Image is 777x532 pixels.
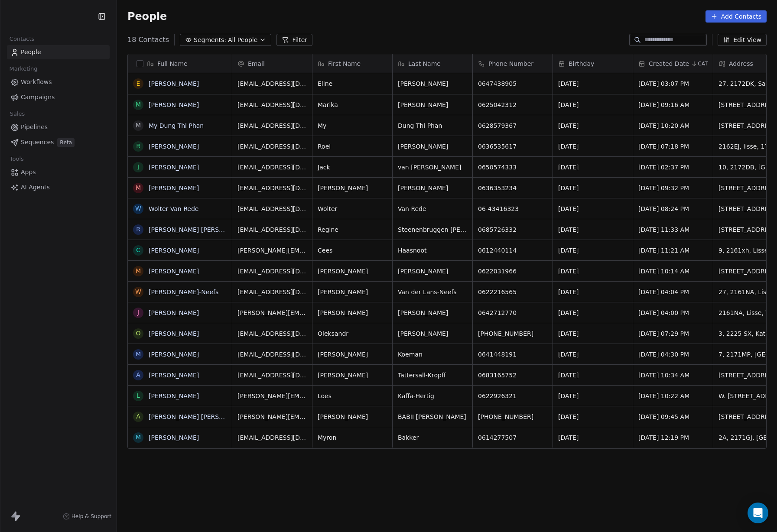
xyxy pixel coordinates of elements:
span: [PERSON_NAME] [398,308,467,317]
span: Email [248,59,265,68]
a: [PERSON_NAME] [PERSON_NAME] [149,226,251,233]
span: 0625042312 [478,101,547,109]
span: 0683165752 [478,371,547,380]
div: Phone Number [473,54,553,73]
span: [PERSON_NAME] [398,267,467,276]
span: Jack [318,163,387,172]
div: M [136,121,141,130]
span: Apps [21,168,36,177]
a: AI Agents [7,180,110,195]
span: [DATE] [558,101,627,109]
a: [PERSON_NAME] [149,330,199,337]
span: van [PERSON_NAME] [398,163,467,172]
span: [DATE] 12:19 PM [638,433,708,442]
a: [PERSON_NAME] [149,268,199,275]
span: 0628579367 [478,121,547,130]
div: Created DateCAT [633,54,713,73]
span: 0612440114 [478,246,547,255]
div: R [136,225,140,234]
span: People [21,48,41,57]
div: C [136,246,140,255]
span: [DATE] [558,142,627,151]
span: Roel [318,142,387,151]
div: W [135,287,141,296]
span: 0647438905 [478,79,547,88]
span: [DATE] [558,392,627,400]
span: [DATE] 11:33 AM [638,225,708,234]
a: Pipelines [7,120,110,134]
span: [PERSON_NAME] [398,184,467,192]
a: Wolter Van Rede [149,205,198,212]
span: 0685726332 [478,225,547,234]
div: A [136,412,140,421]
span: [DATE] 10:20 AM [638,121,708,130]
a: Apps [7,165,110,179]
a: [PERSON_NAME] [149,393,199,399]
div: A [136,370,140,380]
div: M [136,266,141,276]
div: W [135,204,141,213]
div: grid [128,73,232,502]
div: M [136,100,141,109]
span: Contacts [6,32,38,45]
div: M [136,350,141,359]
span: Kaffa-Hertig [398,392,467,400]
span: [PERSON_NAME] [318,350,387,359]
span: Pipelines [21,123,48,132]
span: [DATE] [558,371,627,380]
span: 0622031966 [478,267,547,276]
span: 18 Contacts [127,35,169,45]
span: [EMAIL_ADDRESS][DOMAIN_NAME] [237,79,307,88]
span: Campaigns [21,93,55,102]
span: [DATE] 04:04 PM [638,288,708,296]
span: [DATE] [558,267,627,276]
div: First Name [312,54,392,73]
a: [PERSON_NAME] [149,351,199,358]
span: [EMAIL_ADDRESS][DOMAIN_NAME] [237,204,307,213]
span: [DATE] [558,288,627,296]
span: [DATE] 02:37 PM [638,163,708,172]
span: [PERSON_NAME][EMAIL_ADDRESS][DOMAIN_NAME] [237,392,307,400]
span: [PERSON_NAME] [318,288,387,296]
span: Koeman [398,350,467,359]
span: 0642712770 [478,308,547,317]
span: [EMAIL_ADDRESS][DOMAIN_NAME] [237,433,307,442]
span: [DATE] 09:16 AM [638,101,708,109]
a: [PERSON_NAME] [149,185,199,191]
span: Marketing [6,62,41,75]
span: Tools [6,152,27,165]
span: CAT [698,60,708,67]
span: 0622926321 [478,392,547,400]
a: Campaigns [7,90,110,104]
span: Last Name [408,59,441,68]
span: [EMAIL_ADDRESS][DOMAIN_NAME] [237,267,307,276]
span: [DATE] [558,163,627,172]
button: Add Contacts [705,10,767,23]
span: 0636353234 [478,184,547,192]
a: My Dung Thi Phan [149,122,204,129]
span: Help & Support [72,513,111,520]
div: M [136,433,141,442]
span: Sales [6,107,29,120]
a: [PERSON_NAME]-Neefs [149,289,218,295]
div: Full Name [128,54,232,73]
span: [DATE] [558,79,627,88]
a: [PERSON_NAME] [149,164,199,171]
span: Regine [318,225,387,234]
span: [EMAIL_ADDRESS][DOMAIN_NAME] [237,142,307,151]
span: Beta [57,138,75,147]
div: R [136,142,140,151]
span: Full Name [157,59,188,68]
span: Workflows [21,78,52,87]
span: People [127,10,167,23]
span: Haasnoot [398,246,467,255]
a: [PERSON_NAME] [PERSON_NAME] [149,413,251,420]
span: [DATE] [558,329,627,338]
a: [PERSON_NAME] [149,434,199,441]
span: [DATE] 11:21 AM [638,246,708,255]
span: [DATE] 10:34 AM [638,371,708,380]
span: [DATE] 07:29 PM [638,329,708,338]
span: Myron [318,433,387,442]
span: [DATE] [558,433,627,442]
span: [EMAIL_ADDRESS][DOMAIN_NAME] [237,184,307,192]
